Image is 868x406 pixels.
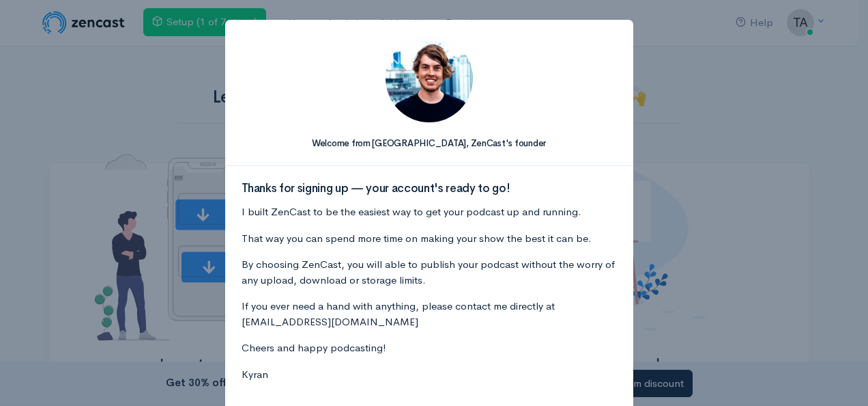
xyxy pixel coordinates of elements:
p: Kyran [242,367,617,383]
p: I built ZenCast to be the easiest way to get your podcast up and running. [242,204,617,220]
p: By choosing ZenCast, you will able to publish your podcast without the worry of any upload, downl... [242,257,617,288]
p: If you ever need a hand with anything, please contact me directly at [EMAIL_ADDRESS][DOMAIN_NAME] [242,299,617,329]
p: That way you can spend more time on making your show the best it can be. [242,231,617,247]
iframe: gist-messenger-bubble-iframe [822,360,854,392]
h3: Thanks for signing up — your account's ready to go! [242,182,617,195]
p: Cheers and happy podcasting! [242,340,617,356]
h5: Welcome from [GEOGRAPHIC_DATA], ZenCast's founder [242,139,617,148]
